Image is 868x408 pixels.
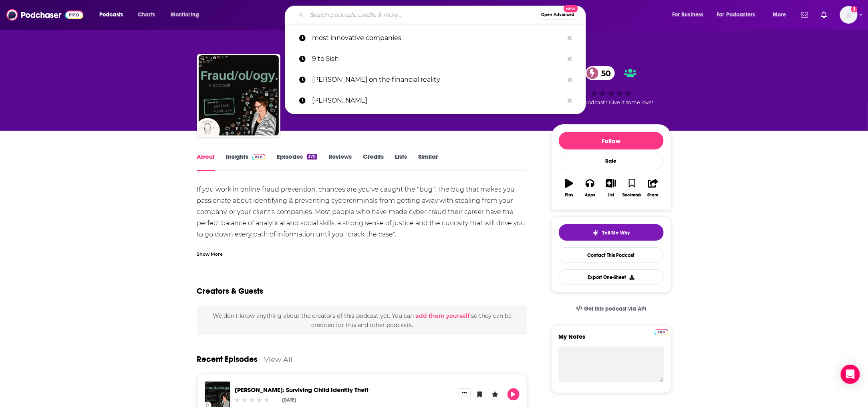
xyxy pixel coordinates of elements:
div: Apps [585,193,595,198]
a: most innovative companies [285,28,586,48]
label: My Notes [559,333,664,347]
a: Get this podcast via API [570,299,653,319]
div: [DATE] [282,397,296,403]
img: tell me why sparkle [592,230,599,236]
span: For Business [672,9,704,20]
span: We don't know anything about the creators of this podcast yet . You can so they can be credited f... [213,312,512,328]
img: Podchaser - Follow, Share and Rate Podcasts [6,7,83,22]
a: [PERSON_NAME] [285,90,586,111]
div: Share [648,193,659,198]
span: Podcasts [99,9,123,20]
button: add them yourself [415,313,469,319]
span: Tell Me Why [602,230,630,236]
p: 9 to 5ish [312,48,564,69]
button: tell me why sparkleTell Me Why [559,224,664,241]
a: Reviews [328,153,352,171]
img: Podchaser Pro [252,154,266,160]
span: Monitoring [171,9,199,20]
a: Recent Episodes [197,354,258,364]
a: 50 [586,66,615,80]
span: Logged in as ehladik [840,6,858,24]
p: trinny woodall [312,90,564,111]
a: Contact This Podcast [559,247,664,263]
div: Community Rating: 0 out of 5 [234,397,270,403]
button: Follow [559,132,664,149]
button: Play [508,388,520,400]
span: Get this podcast via API [584,305,646,312]
span: Good podcast? Give it some love! [569,99,653,105]
button: open menu [165,8,209,21]
img: Fraudology Podcast with Karisse Hendrick [199,55,279,135]
a: Credits [363,153,384,171]
a: Show notifications dropdown [798,8,812,22]
a: InsightsPodchaser Pro [226,153,266,171]
a: Similar [418,153,438,171]
button: open menu [667,8,714,21]
h2: Creators & Guests [197,286,264,296]
button: List [600,174,621,202]
span: Charts [138,9,155,20]
div: Bookmark [622,193,641,198]
a: Charts [133,8,160,21]
div: Search podcasts, credits, & more... [292,6,594,24]
span: For Podcasters [717,9,755,20]
button: open menu [712,8,767,21]
div: If you work in online fraud prevention, chances are you've caught the "bug". The bug that makes y... [197,184,528,364]
button: open menu [94,8,133,21]
button: Bookmark Episode [474,388,486,400]
a: View All [264,355,293,364]
svg: Add a profile image [851,6,858,12]
a: About [197,153,215,171]
img: Renata Galvão: Surviving Child Identity Theft [205,382,230,407]
div: Rate [559,153,664,169]
button: Apps [580,174,600,202]
div: Play [565,193,573,198]
img: User Profile [840,6,858,24]
button: Export One-Sheet [559,269,664,285]
button: Open AdvancedNew [538,10,578,20]
a: Lists [395,153,407,171]
a: Show notifications dropdown [818,8,830,22]
span: More [773,9,786,20]
p: most innovative companies [312,28,564,48]
p: trinny woodall on the financial reality [312,69,564,90]
button: Show profile menu [840,6,858,24]
button: Play [559,174,580,202]
div: 50Good podcast? Give it some love! [551,61,671,111]
button: Show More Button [459,388,471,397]
a: Pro website [655,328,669,335]
img: Podchaser Pro [655,329,669,335]
button: Bookmark [622,174,642,202]
a: 9 to 5ish [285,48,586,69]
div: 370 [307,154,317,160]
a: Renata Galvão: Surviving Child Identity Theft [235,386,369,394]
input: Search podcasts, credits, & more... [307,8,538,21]
div: List [608,193,614,198]
button: Leave a Rating [489,388,501,400]
button: Share [642,174,663,202]
a: Episodes370 [277,153,317,171]
span: Open Advanced [542,13,575,17]
a: [PERSON_NAME] on the financial reality [285,69,586,90]
span: New [564,5,578,12]
span: 50 [594,66,615,80]
div: Open Intercom Messenger [841,365,860,384]
button: open menu [767,8,796,21]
